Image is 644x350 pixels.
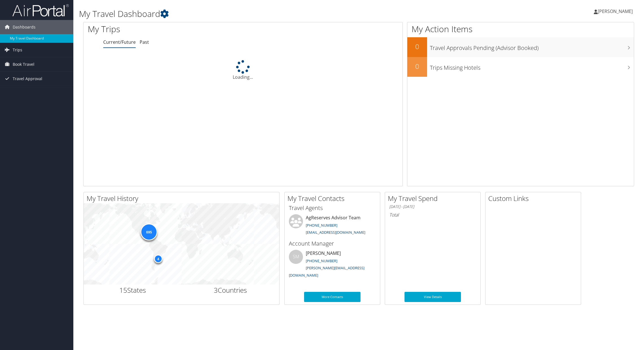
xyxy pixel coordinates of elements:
[287,194,380,203] h2: My Travel Contacts
[407,62,427,71] h2: 0
[304,292,361,302] a: More Contacts
[83,60,403,80] div: Loading...
[88,285,177,295] h2: States
[79,8,452,20] h1: My Travel Dashboard
[389,212,476,218] h6: Total
[103,39,136,45] a: Current/Future
[306,223,337,228] a: [PHONE_NUMBER]
[389,204,476,209] h6: [DATE] - [DATE]
[12,4,69,17] img: airportal-logo.png
[140,39,149,45] a: Past
[407,37,634,57] a: 0Travel Approvals Pending (Advisor Booked)
[154,255,162,263] div: 4
[13,43,22,57] span: Trips
[430,61,634,72] h3: Trips Missing Hotels
[119,285,127,295] span: 15
[594,3,638,20] a: [PERSON_NAME]
[13,72,42,86] span: Travel Approval
[289,204,376,212] h3: Travel Agents
[407,23,634,35] h1: My Action Items
[140,224,157,240] div: 695
[87,194,279,203] h2: My Travel History
[214,285,218,295] span: 3
[286,214,379,237] li: AgReserves Advisor Team
[598,8,633,14] span: [PERSON_NAME]
[289,265,364,278] a: [PERSON_NAME][EMAIL_ADDRESS][DOMAIN_NAME]
[286,250,379,280] li: [PERSON_NAME]
[388,194,480,203] h2: My Travel Spend
[88,23,265,35] h1: My Trips
[289,250,303,264] div: SM
[407,57,634,77] a: 0Trips Missing Hotels
[13,57,34,71] span: Book Travel
[306,230,365,235] a: [EMAIL_ADDRESS][DOMAIN_NAME]
[306,258,337,263] a: [PHONE_NUMBER]
[407,42,427,51] h2: 0
[289,240,376,248] h3: Account Manager
[186,285,275,295] h2: Countries
[488,194,581,203] h2: Custom Links
[430,41,634,52] h3: Travel Approvals Pending (Advisor Booked)
[405,292,461,302] a: View Details
[13,20,36,34] span: Dashboards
